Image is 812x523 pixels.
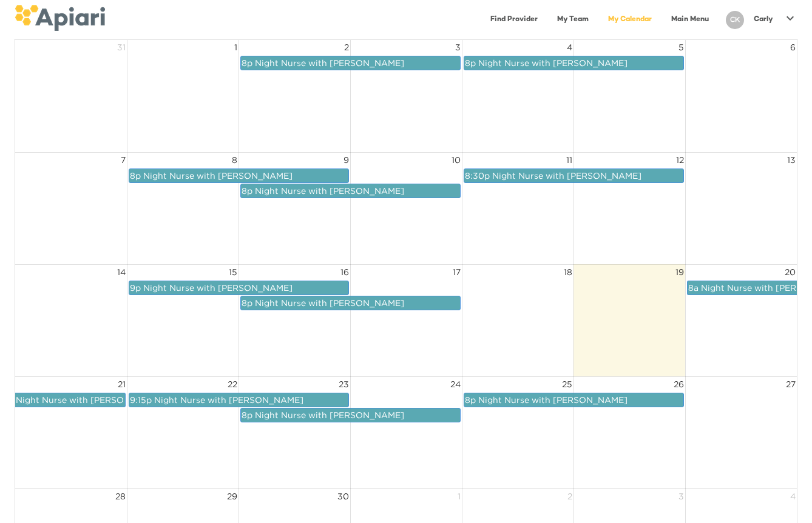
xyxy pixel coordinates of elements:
span: Night Nurse with [PERSON_NAME] [143,283,293,292]
span: 21 [117,377,127,391]
span: 18 [563,265,573,279]
span: 12 [675,153,685,167]
a: My Calendar [601,7,659,32]
span: 7 [120,153,127,167]
span: Night Nurse with [PERSON_NAME] [143,171,293,180]
span: 3 [677,489,685,504]
span: 25 [561,377,573,391]
a: 8p Night Nurse with [PERSON_NAME] [240,296,461,310]
a: 8:30p Night Nurse with [PERSON_NAME] [464,168,684,183]
span: 16 [339,265,350,279]
a: 9p Night Nurse with [PERSON_NAME] [129,281,349,295]
span: 11 [565,153,573,167]
span: 30 [336,489,350,504]
span: Night Nurse with [PERSON_NAME] [16,395,165,404]
span: 24 [449,377,462,391]
span: 5 [677,40,685,55]
span: Night Nurse with [PERSON_NAME] [478,58,628,67]
a: 8p Night Nurse with [PERSON_NAME] [129,168,349,183]
span: 19 [674,265,685,279]
span: 17 [452,265,462,279]
span: 23 [337,377,350,391]
span: 2 [566,489,573,504]
span: 29 [226,489,239,504]
span: Night Nurse with [PERSON_NAME] [154,395,303,404]
div: CK [726,11,744,29]
a: 8p Night Nurse with [PERSON_NAME] [240,56,461,70]
span: 8a [688,283,699,292]
img: logo [15,5,105,31]
span: 10 [450,153,462,167]
span: Night Nurse with [PERSON_NAME] [492,171,641,180]
a: Main Menu [664,7,716,32]
span: Night Nurse with [PERSON_NAME] [255,298,404,307]
span: 8p [130,171,141,180]
span: 9p [130,283,141,292]
span: 6 [789,40,797,55]
span: 8 [231,153,239,167]
span: 22 [226,377,239,391]
a: 9:15p Night Nurse with [PERSON_NAME] [129,393,349,407]
a: Night Nurse with [PERSON_NAME] [15,393,126,407]
span: 8p [465,58,476,67]
span: 8p [242,58,252,67]
a: 8p Night Nurse with [PERSON_NAME] [240,184,461,198]
span: 8p [242,186,252,195]
span: 4 [566,40,573,55]
span: 4 [789,489,797,504]
span: Night Nurse with [PERSON_NAME] [478,395,628,404]
p: Carly [754,15,773,25]
span: 2 [343,40,350,55]
span: 9:15p [130,395,152,404]
span: 14 [116,265,127,279]
span: 9 [342,153,350,167]
span: 3 [454,40,462,55]
span: 26 [672,377,685,391]
span: 1 [233,40,239,55]
a: 8p Night Nurse with [PERSON_NAME] [464,56,684,70]
a: 8a Night Nurse with [PERSON_NAME] [687,281,797,295]
span: 15 [228,265,239,279]
span: 20 [783,265,797,279]
a: 8p Night Nurse with [PERSON_NAME] [240,408,461,422]
a: Find Provider [483,7,545,32]
span: 27 [785,377,797,391]
span: Night Nurse with [PERSON_NAME] [255,410,404,419]
span: 31 [116,40,127,55]
span: 8:30p [465,171,490,180]
span: 13 [786,153,797,167]
span: 8p [242,410,252,419]
span: Night Nurse with [PERSON_NAME] [255,58,404,67]
span: 28 [114,489,127,504]
a: 8p Night Nurse with [PERSON_NAME] [464,393,684,407]
span: Night Nurse with [PERSON_NAME] [255,186,404,195]
a: My Team [550,7,596,32]
span: 8p [242,298,252,307]
span: 1 [456,489,462,504]
span: 8p [465,395,476,404]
